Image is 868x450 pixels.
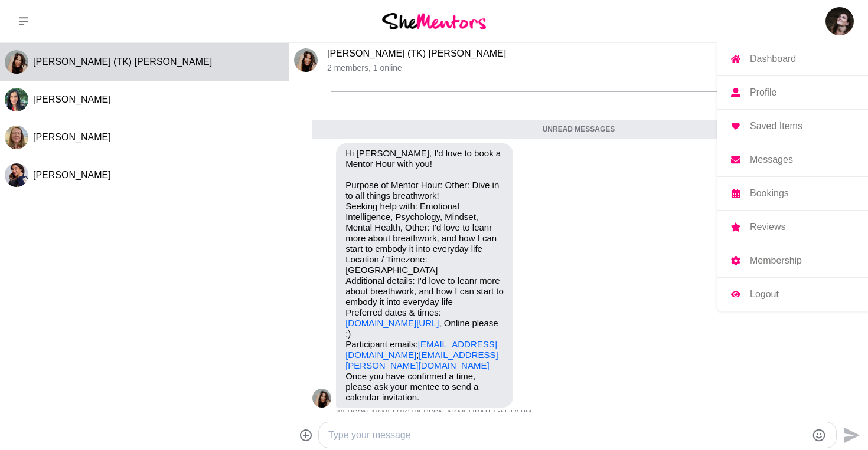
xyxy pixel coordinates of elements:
button: Send [837,422,863,448]
span: [PERSON_NAME] (TK) [PERSON_NAME] [336,409,470,418]
img: R [5,163,28,187]
div: Taliah-Kate (TK) Byron [5,50,28,74]
a: Casey AubinDashboardProfileSaved ItemsMessagesBookingsReviewsMembershipLogout [825,7,854,35]
p: Profile [750,88,776,97]
p: Reviews [750,222,785,232]
a: Profile [717,76,868,109]
a: Reviews [717,211,868,244]
img: T [294,48,318,72]
textarea: Type your message [328,428,807,442]
p: Messages [750,155,793,165]
img: She Mentors Logo [382,13,486,29]
a: [EMAIL_ADDRESS][PERSON_NAME][DOMAIN_NAME] [345,350,498,370]
div: Richa Joshi [5,163,28,187]
img: Casey Aubin [825,7,854,35]
div: Taliah-Kate (TK) Byron [294,48,318,72]
p: 2 members , 1 online [327,63,863,73]
p: Bookings [750,189,789,198]
div: Unread messages [312,120,845,139]
a: Saved Items [717,110,868,143]
a: Messages [717,143,868,176]
p: Purpose of Mentor Hour: Other: Dive in to all things breathwork! Seeking help with: Emotional Int... [345,180,504,371]
p: Saved Items [750,121,802,131]
img: T [312,389,331,408]
a: [DOMAIN_NAME][URL] [345,318,439,328]
p: Membership [750,256,802,265]
span: [PERSON_NAME] [33,170,111,180]
div: Tammy McCann [5,126,28,149]
div: Hema Prashar [5,88,28,111]
img: H [5,88,28,111]
div: Taliah-Kate (TK) Byron [312,389,331,408]
a: Bookings [717,177,868,210]
span: [PERSON_NAME] (TK) [PERSON_NAME] [33,57,212,67]
p: Logout [750,290,779,299]
p: Once you have confirmed a time, please ask your mentee to send a calendar invitation. [345,371,504,403]
a: [PERSON_NAME] (TK) [PERSON_NAME] [327,48,506,58]
img: T [5,50,28,74]
p: Hi [PERSON_NAME], I'd love to book a Mentor Hour with you! [345,148,504,169]
a: Dashboard [717,42,868,75]
button: Emoji picker [812,428,826,442]
time: 2025-09-04T09:59:16.016Z [473,409,531,418]
img: T [5,126,28,149]
span: [PERSON_NAME] [33,94,111,104]
p: Dashboard [750,54,796,64]
a: [EMAIL_ADDRESS][DOMAIN_NAME] [345,339,497,360]
span: [PERSON_NAME] [33,132,111,142]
